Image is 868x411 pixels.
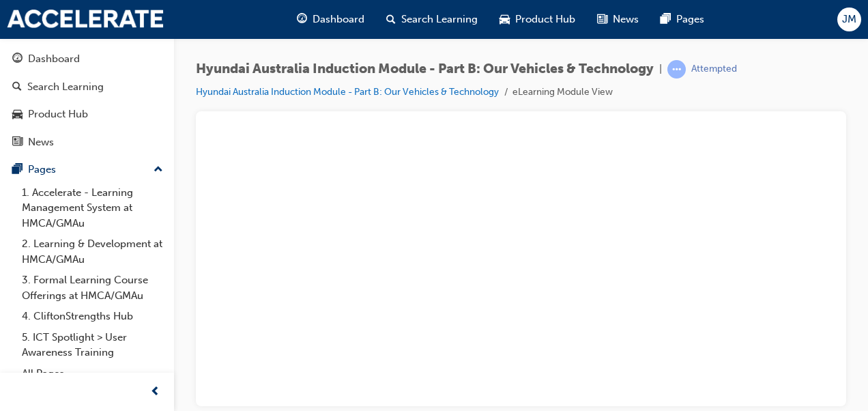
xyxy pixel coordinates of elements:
[154,161,163,179] span: up-icon
[597,11,607,28] span: news-icon
[16,327,169,363] a: 5. ICT Spotlight > User Awareness Training
[842,12,856,27] span: JM
[196,86,499,98] a: Hyundai Australia Induction Module - Part B: Our Vehicles & Technology
[586,5,650,33] a: news-iconNews
[297,11,307,28] span: guage-icon
[837,8,861,31] button: JM
[613,12,639,27] span: News
[5,44,169,157] button: DashboardSearch LearningProduct HubNews
[313,12,364,27] span: Dashboard
[16,363,169,384] a: All Pages
[512,85,613,100] li: eLearning Module View
[489,5,586,33] a: car-iconProduct Hub
[28,107,88,122] div: Product Hub
[150,384,160,401] span: prev-icon
[515,12,575,27] span: Product Hub
[16,270,169,306] a: 3. Formal Learning Course Offerings at HMCA/GMAu
[28,162,56,178] div: Pages
[196,61,654,77] span: Hyundai Australia Induction Module - Part B: Our Vehicles & Technology
[16,306,169,327] a: 4. CliftonStrengths Hub
[667,60,686,79] span: learningRecordVerb_ATTEMPT-icon
[386,11,396,28] span: search-icon
[5,102,169,127] a: Product Hub
[659,61,662,77] span: |
[676,12,704,27] span: Pages
[16,233,169,270] a: 2. Learning & Development at HMCA/GMAu
[650,5,715,33] a: pages-iconPages
[691,63,737,76] div: Attempted
[5,130,169,155] a: News
[28,134,54,150] div: News
[5,157,169,182] button: Pages
[661,11,671,28] span: pages-icon
[16,182,169,234] a: 1. Accelerate - Learning Management System at HMCA/GMAu
[12,81,22,94] span: search-icon
[5,46,169,72] a: Dashboard
[375,5,489,33] a: search-iconSearch Learning
[27,79,104,95] div: Search Learning
[12,53,23,66] span: guage-icon
[401,12,478,27] span: Search Learning
[500,11,510,28] span: car-icon
[5,74,169,100] a: Search Learning
[7,10,164,29] img: accelerate-hmca
[12,109,23,121] span: car-icon
[286,5,375,33] a: guage-iconDashboard
[12,164,23,176] span: pages-icon
[28,51,80,67] div: Dashboard
[12,137,23,149] span: news-icon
